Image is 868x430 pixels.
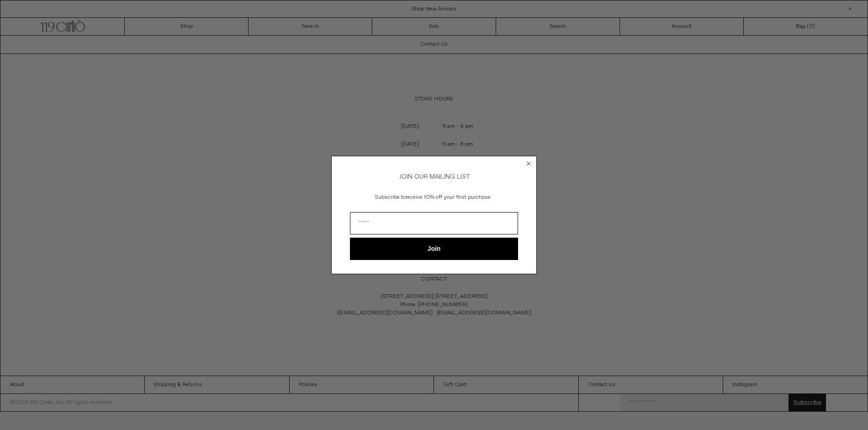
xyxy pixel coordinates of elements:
span: Subscribe to [375,194,406,201]
span: receive 10% off your first purchase [406,194,491,201]
button: Close dialog [524,159,533,168]
input: Email [350,212,518,234]
button: Join [350,238,518,260]
span: JOIN OUR MAILING LIST [398,173,470,181]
